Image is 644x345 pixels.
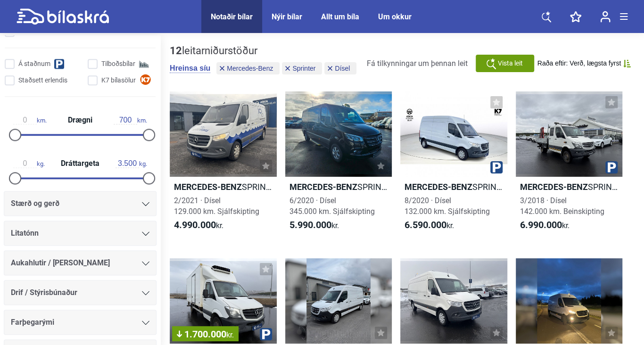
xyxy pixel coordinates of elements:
b: 6.990.000 [520,219,562,230]
a: Notaðir bílar [211,12,253,21]
span: Mercedes-Benz [227,65,273,72]
h2: SPRINTER [285,181,392,192]
b: Mercedes-Benz [289,182,357,192]
a: Mercedes-BenzSPRINTER2/2021 · Dísel129.000 km. Sjálfskipting4.990.000kr. [170,91,277,239]
span: km. [114,116,147,124]
span: kr. [289,220,339,231]
span: Drif / Stýrisbúnaður [11,286,77,299]
b: Mercedes-Benz [174,182,242,192]
img: parking.png [605,161,618,173]
b: 4.990.000 [174,219,216,230]
span: 8/2020 · Dísel 132.000 km. Sjálfskipting [405,196,490,216]
span: Drægni [66,116,95,124]
span: 1.700.000 [177,329,234,339]
div: leitarniðurstöður [170,45,359,57]
b: 12 [170,45,182,57]
h2: SPRINTER 314 BUSINESS M/VÖRULYFTU [400,181,507,192]
button: Sprinter [282,62,322,74]
span: Fá tilkynningar um þennan leit [367,59,468,68]
span: Stærð og gerð [11,197,59,210]
a: Mercedes-BenzSPRINTER6/2020 · Dísel345.000 km. Sjálfskipting5.990.000kr. [285,91,392,239]
span: kr. [520,220,570,231]
span: 6/2020 · Dísel 345.000 km. Sjálfskipting [289,196,375,216]
button: Mercedes-Benz [216,62,280,74]
span: kr. [405,220,454,231]
button: Hreinsa síu [170,64,210,73]
span: kg. [116,159,147,168]
span: km. [13,116,47,124]
span: Dísel [335,65,350,72]
h2: SPRINTER [PERSON_NAME]KRANA [516,181,623,192]
a: Um okkur [378,12,412,21]
b: Mercedes-Benz [405,182,472,192]
span: Raða eftir: Verð, lægsta fyrst [537,59,621,67]
span: kr. [226,330,234,339]
span: Sprinter [292,65,315,72]
button: Dísel [324,62,356,74]
span: 3/2018 · Dísel 142.000 km. Beinskipting [520,196,604,216]
span: Litatónn [11,227,39,240]
span: 2/2021 · Dísel 129.000 km. Sjálfskipting [174,196,259,216]
b: Mercedes-Benz [520,182,588,192]
img: user-login.svg [600,11,611,23]
span: Staðsett erlendis [18,75,67,85]
a: Allt um bíla [321,12,359,21]
img: parking.png [490,161,503,173]
h2: SPRINTER [170,181,277,192]
span: K7 bílasölur [101,75,136,85]
img: parking.png [260,328,272,340]
a: Mercedes-BenzSPRINTER [PERSON_NAME]KRANA3/2018 · Dísel142.000 km. Beinskipting6.990.000kr. [516,91,623,239]
span: Á staðnum [18,59,50,69]
a: Nýir bílar [272,12,302,21]
span: kg. [13,159,45,168]
b: 5.990.000 [289,219,331,230]
b: 6.590.000 [405,219,446,230]
span: Vista leit [498,58,523,68]
span: Farþegarými [11,316,54,329]
span: Dráttargeta [58,160,102,167]
a: Mercedes-BenzSPRINTER 314 BUSINESS M/VÖRULYFTU8/2020 · Dísel132.000 km. Sjálfskipting6.590.000kr. [400,91,507,239]
span: Aukahlutir / [PERSON_NAME] [11,256,110,270]
button: Raða eftir: Verð, lægsta fyrst [537,59,631,67]
span: kr. [174,220,223,231]
span: Tilboðsbílar [101,59,135,69]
